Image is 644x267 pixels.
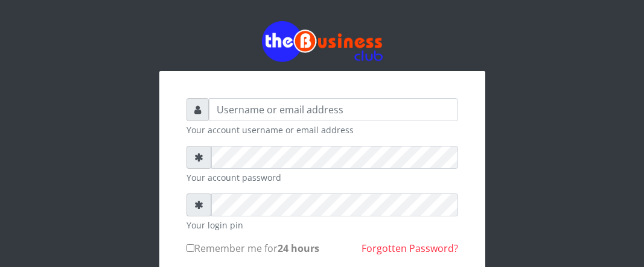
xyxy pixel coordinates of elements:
[187,124,458,136] small: Your account username or email address
[187,219,458,231] small: Your login pin
[187,171,458,184] small: Your account password
[362,242,458,255] a: Forgotten Password?
[278,242,319,255] b: 24 hours
[187,244,194,252] input: Remember me for24 hours
[187,241,319,256] label: Remember me for
[209,98,458,121] input: Username or email address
